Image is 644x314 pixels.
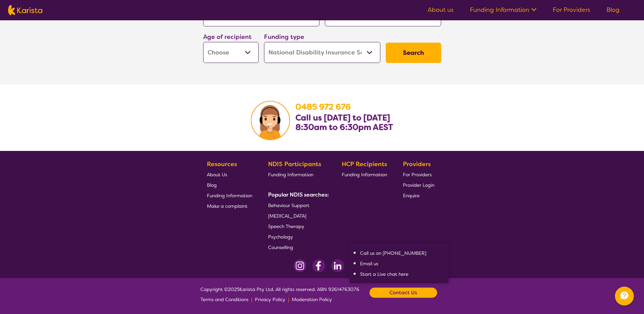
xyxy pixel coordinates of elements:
a: Blog [207,180,252,190]
a: Terms and Conditions [200,294,248,305]
p: | [288,294,289,305]
a: Make a complaint [207,201,252,211]
a: 0485 972 676 [295,102,351,112]
span: Counselling [268,244,293,250]
b: Call us [DATE] to [DATE] [295,112,390,123]
img: Instagram [293,259,307,272]
a: Moderation Policy [292,294,332,305]
button: Search [386,43,441,63]
b: Contact Us [389,288,417,298]
a: Psychology [268,231,326,242]
span: Psychology [268,234,293,240]
span: Blog [207,182,217,188]
span: For Providers [403,172,432,178]
p: | [251,294,252,305]
b: NDIS Participants [268,160,321,168]
span: Moderation Policy [292,296,332,302]
a: Funding Information [470,6,536,14]
span: Enquire [403,193,420,199]
span: Privacy Policy [255,296,285,302]
a: Speech Therapy [268,221,326,231]
span: Provider Login [403,182,434,188]
a: Provider Login [403,180,434,190]
img: Karista logo [8,5,42,15]
a: About us [428,6,454,14]
img: Facebook [312,259,326,272]
a: Email us [360,261,378,267]
span: Funding Information [207,193,252,199]
b: Resources [207,160,237,168]
label: Funding type [264,33,304,41]
a: Enquire [403,190,434,201]
a: Funding Information [268,169,326,180]
label: Age of recipient [203,33,252,41]
span: Terms and Conditions [200,296,248,302]
a: Call us on [PHONE_NUMBER] [360,250,426,256]
a: Counselling [268,242,326,252]
img: LinkedIn [331,259,344,272]
a: For Providers [553,6,590,14]
b: Providers [403,160,431,168]
span: Behaviour Support [268,202,309,208]
a: Blog [606,6,620,14]
b: HCP Recipients [342,160,387,168]
a: Behaviour Support [268,200,326,210]
a: Funding Information [342,169,387,180]
a: Privacy Policy [255,294,285,305]
span: Speech Therapy [268,223,304,229]
a: [MEDICAL_DATA] [268,210,326,221]
b: 8:30am to 6:30pm AEST [295,122,393,133]
span: Funding Information [268,172,313,178]
button: Channel Menu [615,287,634,306]
a: Start a Live chat here [360,271,408,277]
a: For Providers [403,169,434,180]
span: Funding Information [342,172,387,178]
span: [MEDICAL_DATA] [268,213,306,219]
a: About Us [207,169,252,180]
span: Copyright © 2025 Karista Pty Ltd. All rights reserved. ABN 92614763076 [200,284,359,305]
a: Funding Information [207,190,252,201]
img: Karista Client Service [251,101,290,140]
span: About Us [207,172,227,178]
b: Popular NDIS searches: [268,191,329,198]
span: Make a complaint [207,203,247,209]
